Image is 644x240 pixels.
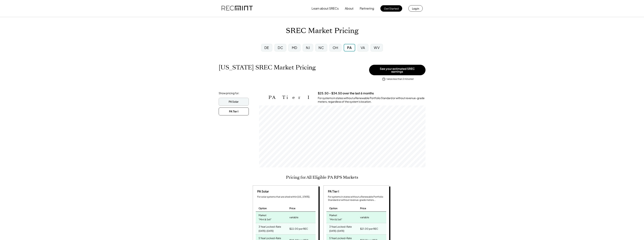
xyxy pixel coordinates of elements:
div: "Mint & Sell" [259,217,272,222]
div: variable [360,215,369,220]
button: About [345,5,353,12]
div: DE [264,45,269,50]
div: PA Tier I [229,110,238,113]
div: 5 Year Locked-Rate [259,235,281,240]
div: Option [259,207,267,210]
h3: $25.50 - $34.50 over the last 6 months [318,91,374,95]
div: OH [333,45,338,50]
div: MD [292,45,297,50]
div: Show pricing for: [219,91,239,95]
div: For systems in states without a Renewable Portfolio Standard or without revenue-grade meters... [328,195,386,202]
button: See your estimated SREC earnings [369,65,426,75]
div: PA Solar [256,189,269,193]
div: PA Tier I [326,189,339,193]
div: Price [289,207,295,210]
div: "Mint & Sell" [329,217,342,222]
div: 3 Year Locked-Rate [259,224,281,228]
div: variable [289,215,298,220]
div: $21.00 per REC [360,226,378,231]
button: Get Started [380,5,402,12]
div: PA Solar [229,100,239,104]
h1: SREC Market Pricing [286,26,358,35]
div: [DATE]-[DATE] [329,229,344,234]
img: recmint-logotype%403x.png [221,2,253,15]
h1: [US_STATE] SREC Market Pricing [219,64,316,71]
div: For systems in states without a Renewable Portfolio Standard or without revenue-grade meters, reg... [318,96,426,104]
div: WV [374,45,380,50]
h2: Pricing for All Eligible PA RPS Markets [286,175,358,180]
div: Market [329,213,337,217]
div: PA [347,45,352,50]
div: [DATE]-[DATE] [259,229,274,234]
div: For solar systems that are sited within [US_STATE]. [257,195,316,199]
h2: PA Tier I [269,95,312,100]
button: Learn about SRECs [312,5,339,12]
div: DC [278,45,283,50]
div: VA [361,45,365,50]
button: Partnering [360,5,374,12]
div: NC [319,45,324,50]
div: Price [360,207,366,210]
div: Option [329,207,338,210]
div: 5 Year Locked-Rate [329,235,352,240]
button: Log in [408,5,423,12]
div: $22.00 per REC [289,226,308,231]
div: takes less than 2 minutes! [387,77,414,81]
div: Market [259,213,266,217]
div: NJ [306,45,310,50]
div: 3 Year Locked-Rate [329,224,352,228]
